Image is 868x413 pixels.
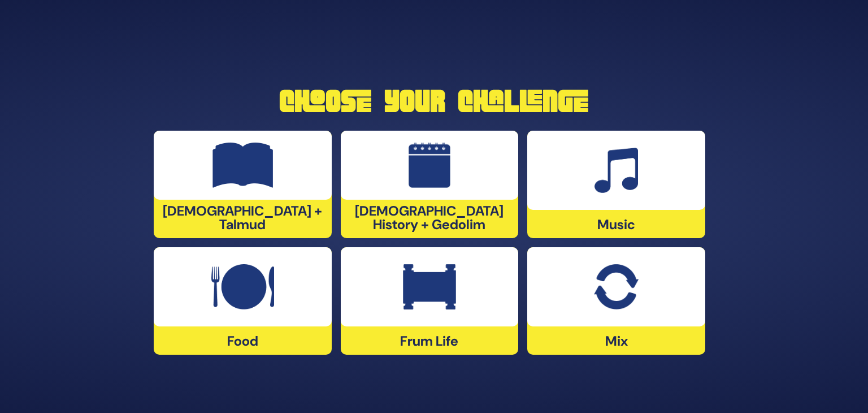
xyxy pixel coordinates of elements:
[212,143,274,188] img: Tanach + Talmud
[341,131,519,238] div: [DEMOGRAPHIC_DATA] History + Gedolim
[594,264,638,309] img: Mix
[527,131,705,238] div: Music
[211,264,274,309] img: Food
[341,247,519,355] div: Frum Life
[154,85,714,117] h1: Choose Your Challenge
[409,143,451,188] img: Jewish History + Gedolim
[154,247,332,355] div: Food
[403,264,456,309] img: Frum Life
[594,148,638,193] img: Music
[527,247,705,355] div: Mix
[154,131,332,238] div: [DEMOGRAPHIC_DATA] + Talmud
